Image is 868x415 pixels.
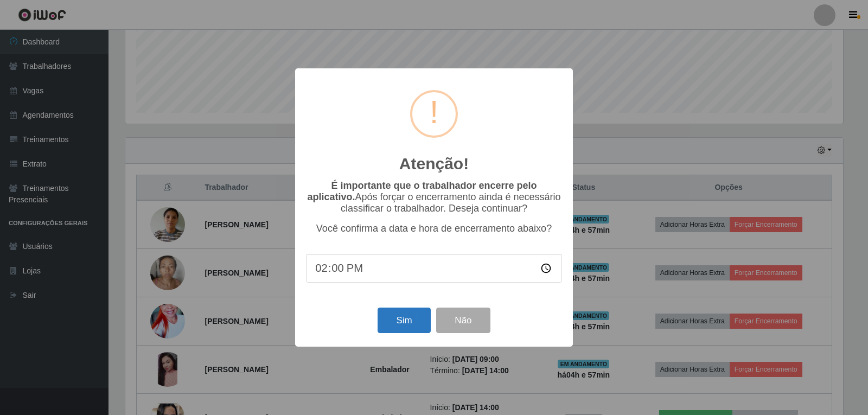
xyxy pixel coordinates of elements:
b: É importante que o trabalhador encerre pelo aplicativo. [307,180,537,202]
h2: Atenção! [399,154,469,174]
button: Não [436,308,490,333]
p: Após forçar o encerramento ainda é necessário classificar o trabalhador. Deseja continuar? [306,180,562,214]
p: Você confirma a data e hora de encerramento abaixo? [306,223,562,234]
button: Sim [378,308,430,333]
